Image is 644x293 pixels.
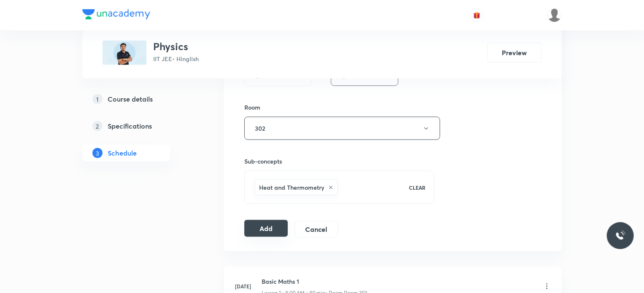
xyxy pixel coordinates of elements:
[82,118,197,134] a: 2Specifications
[153,40,199,53] h3: Physics
[547,8,562,22] img: Dhirendra singh
[108,148,137,158] h5: Schedule
[244,103,260,112] h6: Room
[473,11,481,19] img: avatar
[82,9,150,22] a: Company Logo
[244,220,288,237] button: Add
[92,94,103,104] p: 1
[108,121,152,131] h5: Specifications
[82,91,197,108] a: 1Course details
[244,117,440,140] button: 302
[409,184,425,191] p: CLEAR
[262,277,367,286] h6: Basic Maths 1
[82,9,150,19] img: Company Logo
[235,282,252,290] h6: [DATE]
[108,94,153,104] h5: Course details
[487,43,541,63] button: Preview
[92,148,103,158] p: 3
[103,40,146,65] img: FBB55851-1BAB-4511-A1D5-587703AF5E73_plus.png
[244,157,434,166] h6: Sub-concepts
[615,231,625,241] img: ttu
[259,183,324,192] h6: Heat and Thermometry
[470,8,484,22] button: avatar
[295,221,338,238] button: Cancel
[153,54,199,63] p: IIT JEE • Hinglish
[92,121,103,131] p: 2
